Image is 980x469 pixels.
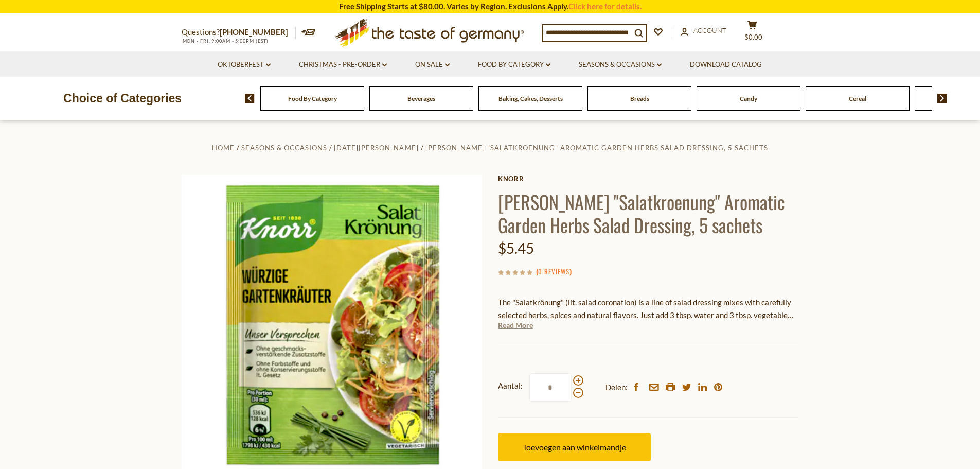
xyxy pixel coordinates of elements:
a: Candy [740,95,757,102]
img: next arrow [937,94,947,103]
strong: Aantal: [498,379,523,392]
button: Toevoegen aan winkelmandje [498,433,651,461]
span: $0.00 [744,33,762,41]
span: Account [693,26,726,34]
a: Account [681,25,726,37]
a: Breads [630,95,649,102]
a: Baking, Cakes, Desserts [498,95,563,102]
a: [PERSON_NAME] "Salatkroenung" Aromatic Garden Herbs Salad Dressing, 5 sachets [425,144,768,152]
a: Download Catalog [690,59,762,71]
a: Seasons & Occasions [241,144,327,152]
button: $0.00 [737,20,768,46]
a: Oktoberfest [218,59,271,71]
a: Read More [498,320,533,331]
a: Click here for details. [568,2,642,11]
a: Food By Category [478,59,550,71]
a: 0 Reviews [538,266,569,277]
span: MON - FRI, 9:00AM - 5:00PM (EST) [182,38,269,44]
span: $5.45 [498,239,534,257]
span: ( ) [536,266,572,276]
h1: [PERSON_NAME] "Salatkroenung" Aromatic Garden Herbs Salad Dressing, 5 sachets [498,190,799,236]
a: [DATE][PERSON_NAME] [334,144,418,152]
a: On Sale [415,59,450,71]
a: Christmas - PRE-ORDER [299,59,387,71]
a: Beverages [407,95,435,102]
a: Knorr [498,175,799,183]
a: Home [212,144,235,152]
img: previous arrow [245,94,255,103]
p: The "Salatkrönung" (lit. salad coronation) is a line of salad dressing mixes with carefully selec... [498,296,799,322]
a: Food By Category [288,95,337,102]
span: Delen: [605,381,628,394]
p: Questions? [182,26,296,39]
a: Cereal [849,95,866,102]
a: Seasons & Occasions [579,59,662,71]
span: Toevoegen aan winkelmandje [523,442,626,452]
a: [PHONE_NUMBER] [220,27,288,37]
input: Aantal: [529,373,572,402]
